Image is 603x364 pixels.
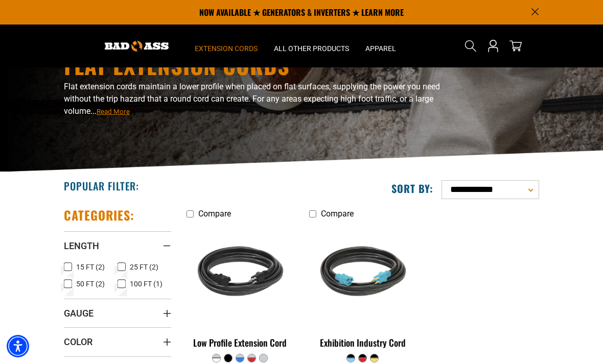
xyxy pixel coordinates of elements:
[187,338,294,347] div: Low Profile Extension Cord
[309,338,416,347] div: Exhibition Industry Cord
[187,224,294,353] a: black Low Profile Extension Cord
[485,25,501,67] a: Open this option
[462,38,479,54] summary: Search
[97,108,130,115] span: Read More
[64,54,457,77] h1: Flat Extension Cords
[185,225,295,324] img: black
[64,82,440,116] span: Flat extension cords maintain a lower profile when placed on flat surfaces, supplying the power y...
[64,231,171,260] summary: Length
[187,25,266,67] summary: Extension Cords
[64,207,134,223] h2: Categories:
[357,25,404,67] summary: Apparel
[7,335,29,357] div: Accessibility Menu
[198,209,231,219] span: Compare
[64,240,99,252] span: Length
[64,299,171,327] summary: Gauge
[391,182,433,195] label: Sort by:
[64,327,171,356] summary: Color
[266,25,357,67] summary: All Other Products
[76,263,105,271] span: 15 FT (2)
[308,225,418,324] img: black teal
[130,280,163,287] span: 100 FT (1)
[64,307,94,319] span: Gauge
[130,263,158,271] span: 25 FT (2)
[365,44,396,53] span: Apparel
[105,41,169,52] img: Bad Ass Extension Cords
[76,280,105,287] span: 50 FT (2)
[64,179,139,192] h2: Popular Filter:
[507,40,524,52] a: cart
[274,44,349,53] span: All Other Products
[64,336,92,348] span: Color
[195,44,258,53] span: Extension Cords
[309,224,416,353] a: black teal Exhibition Industry Cord
[321,209,354,219] span: Compare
